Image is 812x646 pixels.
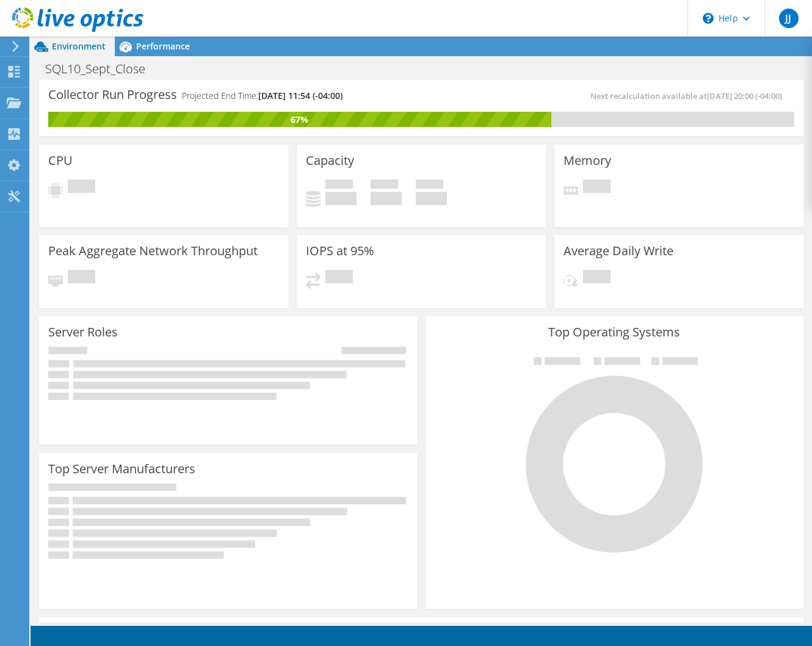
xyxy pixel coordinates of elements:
[435,325,794,339] h3: Top Operating Systems
[703,13,714,24] svg: \n
[48,113,551,126] div: 67%
[68,180,95,196] span: Pending
[48,325,118,339] h3: Server Roles
[564,244,673,258] h3: Average Daily Write
[583,270,611,286] span: Pending
[52,40,106,52] span: Environment
[590,90,788,101] span: Next recalculation available at
[779,9,799,28] span: JJ
[306,154,354,167] h3: Capacity
[40,62,164,76] h1: SQL10_Sept_Close
[416,192,447,205] h4: 0 GiB
[583,180,611,196] span: Pending
[68,270,95,286] span: Pending
[136,40,190,52] span: Performance
[48,462,195,476] h3: Top Server Manufacturers
[48,154,73,167] h3: CPU
[371,192,402,205] h4: 0 GiB
[325,270,353,286] span: Pending
[182,89,343,103] h4: Projected End Time:
[48,244,258,258] h3: Peak Aggregate Network Throughput
[416,180,443,192] span: Total
[707,90,782,101] span: [DATE] 20:00 (-04:00)
[325,192,357,205] h4: 0 GiB
[564,154,611,167] h3: Memory
[258,90,343,101] span: [DATE] 11:54 (-04:00)
[371,180,398,192] span: Free
[325,180,353,192] span: Used
[306,244,374,258] h3: IOPS at 95%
